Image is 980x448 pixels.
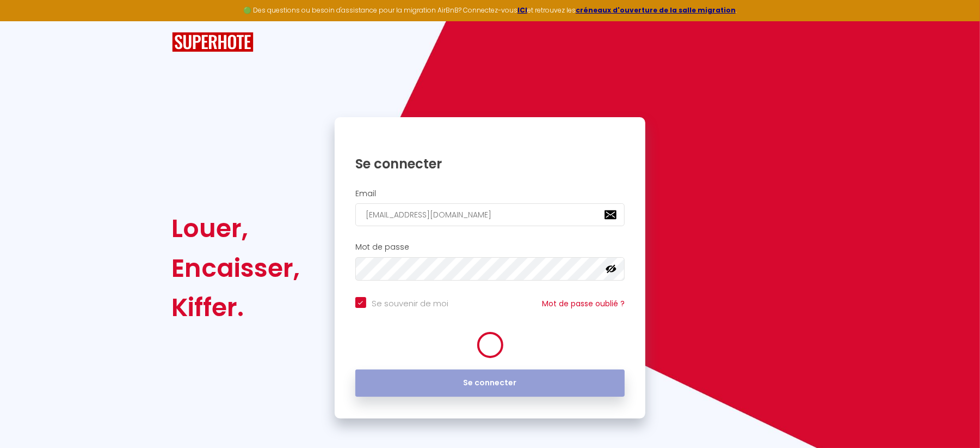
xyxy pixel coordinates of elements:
input: Ton Email [355,203,625,226]
button: Se connecter [355,370,625,397]
button: Ouvrir le widget de chat LiveChat [9,4,41,37]
div: Louer, [172,209,300,248]
a: ICI [517,5,527,15]
a: créneaux d'ouverture de la salle migration [576,5,736,15]
h1: Se connecter [355,155,625,172]
div: Encaisser, [172,249,300,288]
h2: Email [355,189,625,198]
div: Kiffer. [172,288,300,327]
img: SuperHote logo [172,32,254,52]
a: Mot de passe oublié ? [542,298,625,309]
h2: Mot de passe [355,243,625,252]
